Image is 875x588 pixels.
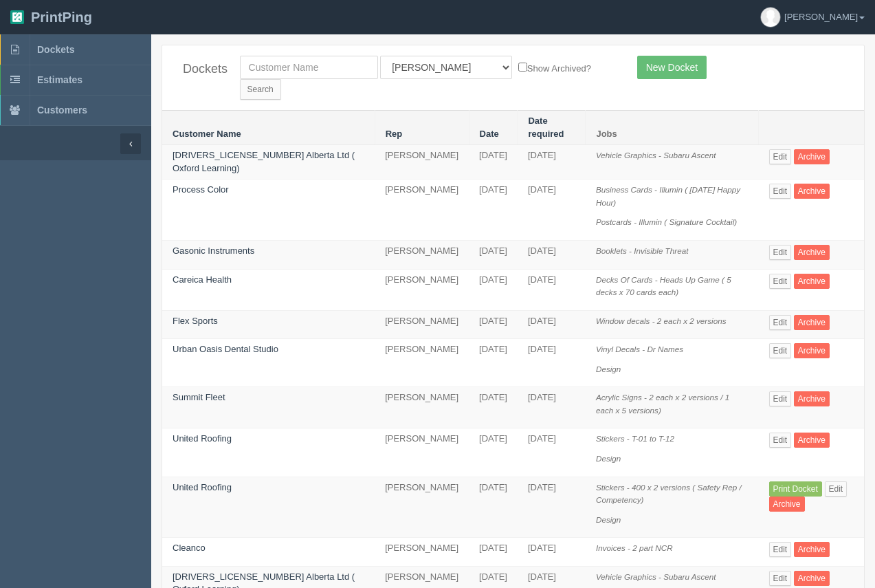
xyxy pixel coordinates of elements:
[240,79,281,100] input: Search
[518,240,586,269] td: [DATE]
[769,433,792,448] a: Edit
[37,74,82,85] span: Estimates
[480,129,499,139] a: Date
[37,44,74,55] span: Dockets
[469,477,518,538] td: [DATE]
[375,387,469,428] td: [PERSON_NAME]
[37,105,87,116] span: Customers
[173,482,232,492] a: United Roofing
[794,184,830,199] a: Archive
[769,542,792,557] a: Edit
[469,310,518,339] td: [DATE]
[596,454,621,463] i: Design
[596,434,674,443] i: Stickers - T-01 to T-12
[825,481,848,497] a: Edit
[596,275,731,297] i: Decks Of Cards - Heads Up Game ( 5 decks x 70 cards each)
[794,433,830,448] a: Archive
[386,129,403,139] a: Rep
[794,571,830,586] a: Archive
[769,274,792,289] a: Edit
[794,274,830,289] a: Archive
[173,316,218,326] a: Flex Sports
[596,345,683,353] i: Vinyl Decals - Dr Names
[596,515,621,524] i: Design
[518,310,586,339] td: [DATE]
[173,543,206,553] a: Cleanco
[769,245,792,260] a: Edit
[518,145,586,179] td: [DATE]
[375,310,469,339] td: [PERSON_NAME]
[637,56,707,79] a: New Docket
[518,538,586,567] td: [DATE]
[173,184,229,195] a: Process Color
[375,477,469,538] td: [PERSON_NAME]
[183,63,219,76] h4: Dockets
[528,116,564,139] a: Date required
[10,10,24,24] img: logo-3e63b451c926e2ac314895c53de4908e5d424f24456219fb08d385ab2e579770.png
[469,387,518,428] td: [DATE]
[518,60,591,76] label: Show Archived?
[596,483,742,505] i: Stickers - 400 x 2 versions ( Safety Rep / Competency)
[173,392,225,402] a: Summit Fleet
[518,477,586,538] td: [DATE]
[596,572,716,581] i: Vehicle Graphics - Subaru Ascent
[769,184,792,199] a: Edit
[518,179,586,241] td: [DATE]
[469,179,518,241] td: [DATE]
[596,364,621,373] i: Design
[173,344,278,354] a: Urban Oasis Dental Studio
[173,150,355,173] a: [DRIVERS_LICENSE_NUMBER] Alberta Ltd ( Oxford Learning)
[173,129,241,139] a: Customer Name
[794,343,830,358] a: Archive
[769,497,805,512] a: Archive
[596,246,688,255] i: Booklets - Invisible Threat
[769,343,792,358] a: Edit
[769,571,792,586] a: Edit
[375,538,469,567] td: [PERSON_NAME]
[375,179,469,241] td: [PERSON_NAME]
[469,145,518,179] td: [DATE]
[769,315,792,330] a: Edit
[375,269,469,310] td: [PERSON_NAME]
[375,240,469,269] td: [PERSON_NAME]
[518,339,586,387] td: [DATE]
[375,145,469,179] td: [PERSON_NAME]
[769,481,822,497] a: Print Docket
[469,538,518,567] td: [DATE]
[596,185,740,207] i: Business Cards - Illumin ( [DATE] Happy Hour)
[173,274,232,285] a: Careica Health
[794,245,830,260] a: Archive
[469,269,518,310] td: [DATE]
[761,8,780,27] img: avatar_default-7531ab5dedf162e01f1e0bb0964e6a185e93c5c22dfe317fb01d7f8cd2b1632c.jpg
[518,269,586,310] td: [DATE]
[518,63,527,72] input: Show Archived?
[596,316,727,325] i: Window decals - 2 each x 2 versions
[769,391,792,406] a: Edit
[469,428,518,477] td: [DATE]
[794,149,830,164] a: Archive
[240,56,378,79] input: Customer Name
[173,246,254,256] a: Gasonic Instruments
[794,542,830,557] a: Archive
[173,433,232,444] a: United Roofing
[518,387,586,428] td: [DATE]
[769,149,792,164] a: Edit
[375,339,469,387] td: [PERSON_NAME]
[596,217,737,226] i: Postcards - Illumin ( Signature Cocktail)
[794,315,830,330] a: Archive
[596,393,729,415] i: Acrylic Signs - 2 each x 2 versions / 1 each x 5 versions)
[469,240,518,269] td: [DATE]
[794,391,830,406] a: Archive
[596,543,673,552] i: Invoices - 2 part NCR
[596,151,716,160] i: Vehicle Graphics - Subaru Ascent
[469,339,518,387] td: [DATE]
[518,428,586,477] td: [DATE]
[586,111,759,145] th: Jobs
[375,428,469,477] td: [PERSON_NAME]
